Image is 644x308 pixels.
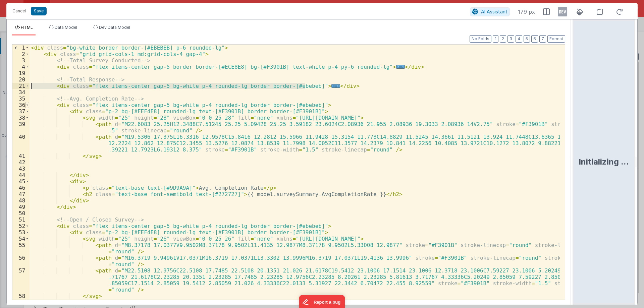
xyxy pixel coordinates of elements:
[21,25,33,30] span: HTML
[470,35,491,43] button: No Folds
[12,204,30,210] div: 49
[507,35,514,43] button: 3
[12,70,30,76] div: 19
[579,157,629,167] div: Initializing ...
[12,197,30,204] div: 48
[516,35,522,43] button: 4
[12,236,30,242] div: 54
[31,7,47,15] button: Save
[481,9,507,14] span: AI Assistant
[12,64,30,70] div: 4
[12,242,30,255] div: 55
[12,108,30,115] div: 37
[12,217,30,223] div: 51
[396,65,405,69] span: ...
[331,84,340,88] span: ...
[55,25,77,30] span: Data Model
[524,35,530,43] button: 5
[12,153,30,159] div: 41
[12,115,30,121] div: 38
[12,134,30,153] div: 40
[12,102,30,108] div: 36
[493,35,498,43] button: 1
[12,267,30,293] div: 57
[531,35,538,43] button: 6
[500,35,506,43] button: 2
[9,6,29,16] button: Cancel
[12,255,30,267] div: 56
[12,191,30,197] div: 47
[539,35,546,43] button: 7
[12,293,30,299] div: 58
[12,229,30,236] div: 53
[12,159,30,166] div: 42
[12,166,30,172] div: 43
[12,76,30,83] div: 20
[12,57,30,64] div: 3
[12,223,30,229] div: 52
[99,25,130,30] span: Dev Data Model
[12,172,30,178] div: 44
[12,89,30,96] div: 34
[12,121,30,134] div: 39
[12,96,30,102] div: 35
[12,83,30,89] div: 21
[12,210,30,217] div: 50
[518,8,535,16] span: 179 px
[12,51,30,57] div: 2
[12,185,30,191] div: 46
[547,35,565,43] button: Format
[12,45,30,51] div: 1
[12,178,30,185] div: 45
[470,7,510,16] button: AI Assistant
[12,299,30,306] div: 59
